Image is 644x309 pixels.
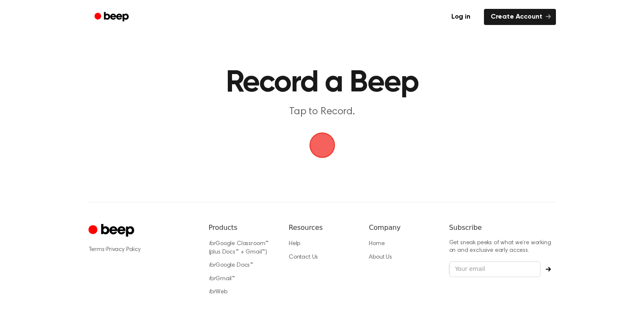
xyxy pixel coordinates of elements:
[88,223,136,239] a: Cruip
[289,223,355,233] h6: Resources
[310,132,335,158] img: Beep Logo
[484,9,556,25] a: Create Account
[209,241,269,255] a: forGoogle Classroom™ (plus Docs™ + Gmail™)
[541,267,556,272] button: Subscribe
[160,105,485,119] p: Tap to Record.
[289,241,300,247] a: Help
[449,261,541,277] input: Your email
[209,289,216,295] i: for
[369,241,384,247] a: Home
[209,276,216,282] i: for
[289,254,318,260] a: Contact Us
[209,262,254,268] a: forGoogle Docs™
[88,9,136,25] a: Beep
[209,289,227,295] a: forWeb
[106,247,141,253] a: Privacy Policy
[209,241,216,247] i: for
[209,223,275,233] h6: Products
[449,223,556,233] h6: Subscribe
[209,276,235,282] a: forGmail™
[88,246,195,254] div: ·
[105,68,539,98] h1: Record a Beep
[369,223,435,233] h6: Company
[209,262,216,268] i: for
[449,240,556,254] p: Get sneak peeks of what we’re working on and exclusive early access.
[443,7,479,27] a: Log in
[88,247,105,253] a: Terms
[369,254,392,260] a: About Us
